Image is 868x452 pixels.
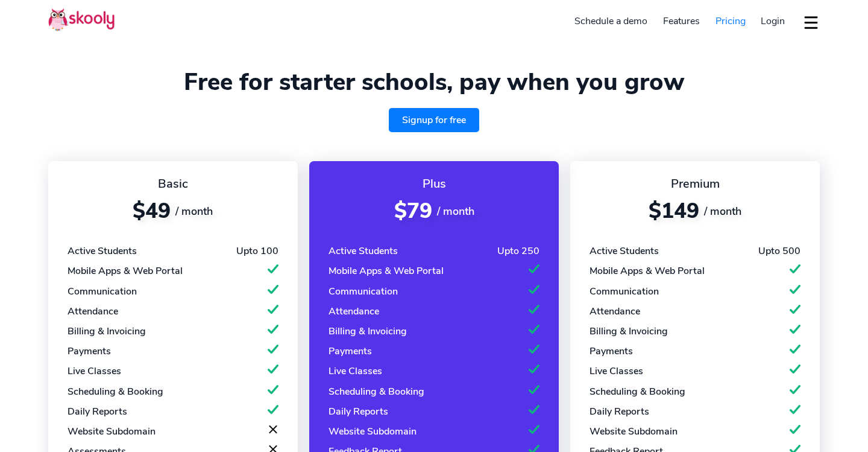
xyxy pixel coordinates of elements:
div: Upto 500 [758,244,800,258]
div: Billing & Invoicing [68,325,146,338]
div: Attendance [590,305,640,318]
span: / month [175,204,213,218]
div: Plus [329,176,539,192]
div: Live Classes [68,364,121,378]
div: Upto 100 [236,244,278,258]
a: Pricing [708,11,753,31]
a: Features [655,11,708,31]
span: $79 [394,197,432,225]
span: Login [761,14,785,28]
div: Payments [590,345,633,358]
div: Billing & Invoicing [329,325,407,338]
div: Website Subdomain [329,425,417,438]
div: Scheduling & Booking [329,385,424,398]
div: Scheduling & Booking [68,385,163,398]
div: Daily Reports [68,405,127,418]
div: Billing & Invoicing [590,325,668,338]
h1: Free for starter schools, pay when you grow [48,68,820,97]
div: Mobile Apps & Web Portal [329,264,444,278]
a: Schedule a demo [567,11,656,31]
div: Active Students [68,244,137,258]
a: Signup for free [389,108,479,132]
div: Daily Reports [329,405,388,418]
div: Communication [68,285,137,298]
button: dropdown menu [802,8,820,36]
img: Skooly [48,8,115,31]
div: Attendance [329,305,379,318]
span: $149 [649,197,699,225]
div: Payments [329,345,372,358]
div: Upto 250 [497,244,539,258]
a: Login [753,11,793,31]
div: Premium [590,176,800,192]
span: $49 [133,197,171,225]
span: / month [704,204,741,218]
div: Payments [68,345,111,358]
span: / month [437,204,474,218]
div: Communication [329,285,398,298]
div: Attendance [68,305,118,318]
span: Pricing [715,14,746,28]
div: Active Students [329,244,398,258]
div: Basic [68,176,278,192]
div: Communication [590,285,659,298]
div: Website Subdomain [68,425,156,438]
div: Live Classes [329,364,382,378]
div: Active Students [590,244,659,258]
div: Mobile Apps & Web Portal [590,264,705,278]
div: Mobile Apps & Web Portal [68,264,183,278]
